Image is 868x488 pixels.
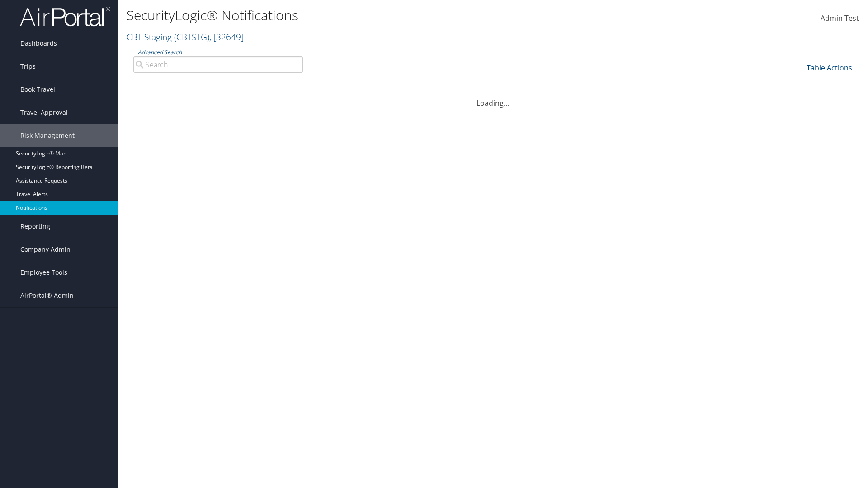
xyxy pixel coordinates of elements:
span: Employee Tools [20,261,67,284]
span: Admin Test [821,13,859,23]
span: Reporting [20,215,50,238]
a: Table Actions [807,63,852,73]
span: Risk Management [20,124,75,147]
span: Travel Approval [20,101,68,124]
span: Company Admin [20,238,71,261]
span: Dashboards [20,32,57,55]
a: Advanced Search [138,48,182,56]
span: Book Travel [20,78,55,101]
h1: SecurityLogic® Notifications [127,6,615,25]
img: airportal-logo.png [20,6,110,27]
div: Loading... [127,87,859,108]
span: ( CBTSTG ) [174,31,209,43]
span: , [ 32649 ] [209,31,244,43]
span: AirPortal® Admin [20,284,74,307]
a: CBT Staging [127,31,244,43]
span: Trips [20,55,36,78]
input: Advanced Search [133,56,303,73]
a: Admin Test [821,5,859,33]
